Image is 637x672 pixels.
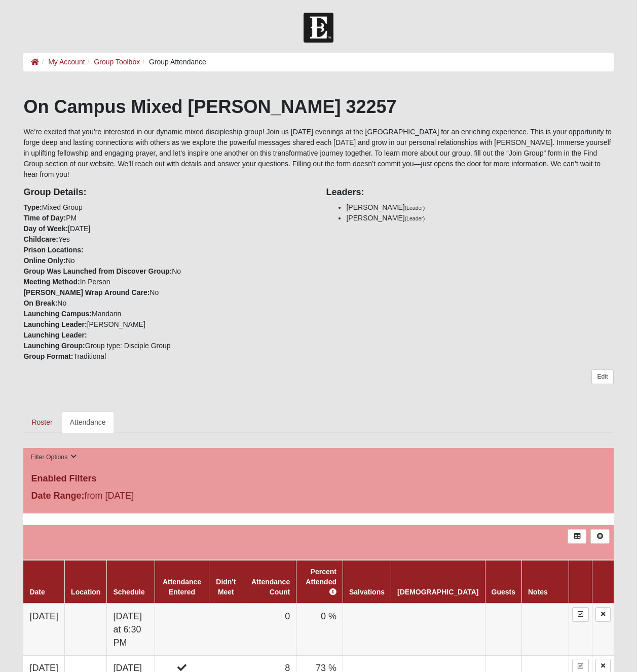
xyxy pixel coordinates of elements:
[326,187,613,198] h4: Leaders:
[23,225,68,233] strong: Day of Week:
[251,578,290,596] a: Attendance Count
[23,412,60,433] a: Roster
[405,215,425,221] small: (Leader)
[23,187,311,198] h4: Group Details:
[306,568,336,596] a: Percent Attended
[62,412,114,433] a: Attendance
[31,489,84,503] label: Date Range:
[23,267,172,275] strong: Group Was Launched from Discover Group:
[23,342,85,350] strong: Launching Group:
[23,278,80,286] strong: Meeting Method:
[23,214,66,222] strong: Time of Day:
[23,288,149,296] strong: [PERSON_NAME] Wrap Around Care:
[590,529,609,544] a: Alt+N
[346,202,613,213] li: [PERSON_NAME]
[528,588,548,596] a: Notes
[107,604,155,656] td: [DATE] at 6:30 PM
[23,352,73,360] strong: Group Format:
[23,299,57,307] strong: On Break:
[23,320,87,328] strong: Launching Leader:
[29,588,45,596] a: Date
[163,578,201,596] a: Attendance Entered
[140,57,206,67] li: Group Attendance
[23,604,64,656] td: [DATE]
[485,560,521,604] th: Guests
[23,235,58,243] strong: Childcare:
[113,588,144,596] a: Schedule
[405,205,425,211] small: (Leader)
[243,604,296,656] td: 0
[94,58,140,66] a: Group Toolbox
[595,607,611,622] a: Delete
[16,180,318,362] div: Mixed Group PM [DATE] Yes No No In Person No No Mandarin [PERSON_NAME] Group type: Disciple Group...
[572,607,589,622] a: Enter Attendance
[304,13,333,43] img: Church of Eleven22 Logo
[48,58,85,66] a: My Account
[27,452,80,463] button: Filter Options
[568,529,586,544] a: Export to Excel
[23,310,92,318] strong: Launching Campus:
[23,96,613,118] h1: On Campus Mixed [PERSON_NAME] 32257
[23,96,613,433] div: We’re excited that you’re interested in our dynamic mixed discipleship group! Join us [DATE] even...
[23,331,87,339] strong: Launching Leader:
[391,560,485,604] th: [DEMOGRAPHIC_DATA]
[23,256,65,265] strong: Online Only:
[346,213,613,223] li: [PERSON_NAME]
[23,203,42,211] strong: Type:
[343,560,391,604] th: Salvations
[591,369,613,384] a: Edit
[71,588,100,596] a: Location
[23,489,220,505] div: from [DATE]
[23,246,83,254] strong: Prison Locations:
[296,604,343,656] td: 0 %
[31,473,606,484] h4: Enabled Filters
[216,578,236,596] a: Didn't Meet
